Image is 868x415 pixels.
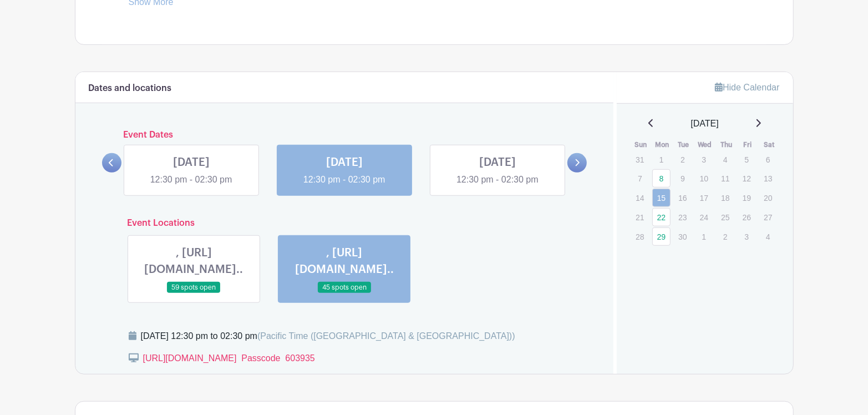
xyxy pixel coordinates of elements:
p: 28 [631,228,649,245]
div: [DATE] 12:30 pm to 02:30 pm [141,330,515,343]
p: 26 [738,209,756,226]
th: Thu [715,139,737,150]
th: Sun [630,139,652,150]
h6: Dates and locations [89,83,172,94]
p: 12 [738,170,756,187]
p: 1 [695,228,713,245]
p: 27 [759,209,777,226]
p: 30 [673,228,692,245]
p: 11 [716,170,734,187]
th: Sat [758,139,780,150]
p: 4 [759,228,777,245]
p: 24 [695,209,713,226]
h6: Event Dates [121,130,568,140]
span: [DATE] [691,117,719,130]
th: Mon [652,139,673,150]
p: 18 [716,189,734,206]
span: (Pacific Time ([GEOGRAPHIC_DATA] & [GEOGRAPHIC_DATA])) [257,331,515,341]
a: Hide Calendar [715,83,779,92]
p: 6 [759,151,777,168]
p: 1 [652,151,671,168]
a: 22 [652,208,671,226]
p: 2 [673,151,692,168]
h6: Event Locations [119,218,571,229]
p: 3 [738,228,756,245]
p: 21 [631,209,649,226]
p: 31 [631,151,649,168]
a: [URL][DOMAIN_NAME] Passcode 603935 [143,353,315,363]
p: 25 [716,209,734,226]
p: 3 [695,151,713,168]
p: 20 [759,189,777,206]
p: 2 [716,228,734,245]
p: 9 [673,170,692,187]
p: 5 [738,151,756,168]
th: Fri [737,139,759,150]
p: 13 [759,170,777,187]
p: 14 [631,189,649,206]
p: 7 [631,170,649,187]
th: Tue [673,139,694,150]
p: 17 [695,189,713,206]
a: 29 [652,227,671,246]
p: 19 [738,189,756,206]
p: 4 [716,151,734,168]
p: 16 [673,189,692,206]
a: 8 [652,169,671,188]
p: 23 [673,209,692,226]
th: Wed [694,139,716,150]
a: 15 [652,189,671,207]
p: 10 [695,170,713,187]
